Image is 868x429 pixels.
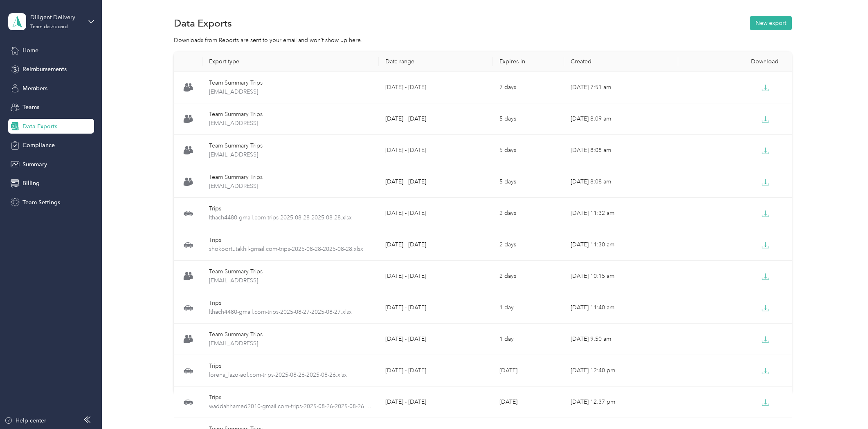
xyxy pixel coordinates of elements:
td: 5 days [493,135,564,166]
div: Team Summary Trips [209,173,373,182]
td: [DATE] 12:37 pm [564,387,678,418]
td: 2 days [493,229,564,261]
th: Export type [202,51,379,72]
td: [DATE] [493,387,564,418]
span: Reimbursements [22,65,67,74]
td: [DATE] 12:40 pm [564,355,678,387]
div: Trips [209,362,373,371]
div: Trips [209,236,373,245]
span: Members [22,84,47,93]
td: 5 days [493,103,564,135]
div: Team Summary Trips [209,330,373,339]
td: [DATE] 8:09 am [564,103,678,135]
span: Teams [22,103,39,112]
span: waddahhamed2010-gmail.com-trips-2025-08-26-2025-08-26.xlsx [209,402,373,411]
span: team-summary-sbell@diligentusa.com-trips-2025-08-28-2025-08-28.xlsx [209,276,373,285]
div: Downloads from Reports are sent to your email and won’t show up here. [174,36,792,45]
h1: Data Exports [174,19,232,27]
span: Team Settings [22,198,60,207]
td: [DATE] - [DATE] [379,135,493,166]
div: Trips [209,299,373,308]
span: Data Exports [22,122,57,131]
th: Expires in [493,51,564,72]
td: 7 days [493,72,564,103]
span: lthach4480-gmail.com-trips-2025-08-27-2025-08-27.xlsx [209,308,373,317]
td: [DATE] - [DATE] [379,292,493,324]
div: Team Summary Trips [209,141,373,150]
td: [DATE] - [DATE] [379,103,493,135]
span: team-summary-sbell@diligentusa.com-trips-2025-08-31-2025-08-31.xlsx [209,182,373,191]
td: 1 day [493,292,564,324]
span: team-summary-sbell@diligentusa.com-trips-2025-08-27-2025-08-27.xlsx [209,339,373,348]
div: Team Summary Trips [209,267,373,276]
td: 5 days [493,166,564,198]
td: [DATE] 8:08 am [564,166,678,198]
td: [DATE] - [DATE] [379,324,493,355]
div: Trips [209,393,373,402]
td: [DATE] 11:32 am [564,198,678,229]
div: Team dashboard [30,25,68,29]
td: [DATE] 9:50 am [564,324,678,355]
span: team-summary-sbell@diligentusa.com-trips-2025-09-01-2025-09-01.xlsx [209,87,373,96]
button: Help center [4,416,46,425]
span: team-summary-sbell@diligentusa.com-trips-2025-08-30-2025-08-30.xlsx [209,150,373,159]
button: New export [750,16,792,30]
td: 2 days [493,198,564,229]
td: [DATE] - [DATE] [379,72,493,103]
td: [DATE] - [DATE] [379,166,493,198]
div: Diligent Delivery [30,13,81,22]
div: Team Summary Trips [209,78,373,87]
th: Date range [379,51,493,72]
td: 1 day [493,324,564,355]
span: lthach4480-gmail.com-trips-2025-08-28-2025-08-28.xlsx [209,213,373,222]
td: [DATE] 11:40 am [564,292,678,324]
td: [DATE] - [DATE] [379,387,493,418]
td: [DATE] [493,355,564,387]
div: Download [685,58,786,65]
td: [DATE] - [DATE] [379,261,493,292]
td: [DATE] - [DATE] [379,355,493,387]
th: Created [564,51,678,72]
td: [DATE] 10:15 am [564,261,678,292]
div: Team Summary Trips [209,110,373,119]
span: Billing [22,179,40,188]
span: Summary [22,160,47,169]
td: [DATE] - [DATE] [379,198,493,229]
span: lorena_lazo-aol.com-trips-2025-08-26-2025-08-26.xlsx [209,371,373,380]
span: Compliance [22,141,55,150]
span: team-summary-sbell@diligentusa.com-trips-2025-08-29-2025-08-29.xlsx [209,119,373,128]
td: [DATE] - [DATE] [379,229,493,261]
iframe: Everlance-gr Chat Button Frame [822,383,868,429]
td: [DATE] 8:08 am [564,135,678,166]
span: shokoortutakhil-gmail.com-trips-2025-08-28-2025-08-28.xlsx [209,245,373,254]
td: [DATE] 11:30 am [564,229,678,261]
div: Trips [209,204,373,213]
span: Home [22,46,38,55]
td: 2 days [493,261,564,292]
td: [DATE] 7:51 am [564,72,678,103]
